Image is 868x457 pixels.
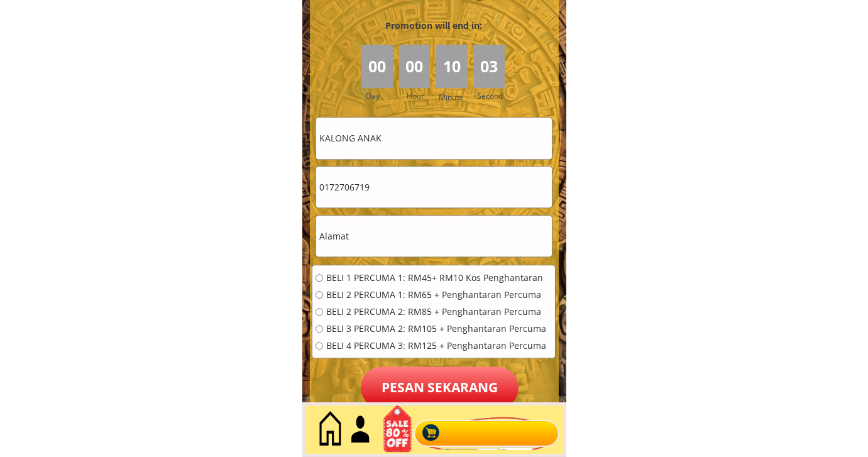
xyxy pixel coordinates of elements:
p: Pesan sekarang [361,366,519,409]
input: Telefon [316,167,552,207]
h3: Minute [439,91,466,103]
h3: Hour [407,90,433,102]
span: BELI 2 PERCUMA 1: RM65 + Penghantaran Percuma [326,290,546,299]
h3: Day [366,90,397,102]
h3: Promotion will end in: [363,19,505,33]
span: BELI 3 PERCUMA 2: RM105 + Penghantaran Percuma [326,324,546,333]
input: Nama [316,118,552,158]
span: BELI 4 PERCUMA 3: RM125 + Penghantaran Percuma [326,341,546,350]
span: BELI 2 PERCUMA 2: RM85 + Penghantaran Percuma [326,307,546,316]
input: Alamat [316,216,552,256]
h3: Second [477,90,508,102]
span: BELI 1 PERCUMA 1: RM45+ RM10 Kos Penghantaran [326,273,546,282]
